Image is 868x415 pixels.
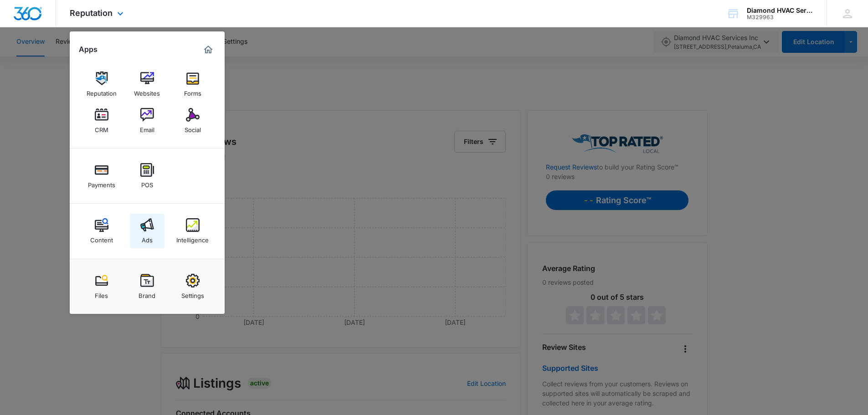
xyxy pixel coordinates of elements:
[201,42,216,57] a: Marketing 360® Dashboard
[87,85,117,97] div: Reputation
[175,103,210,138] a: Social
[130,159,164,193] a: POS
[84,214,119,248] a: Content
[88,177,115,189] div: Payments
[176,232,209,244] div: Intelligence
[747,14,813,20] div: account id
[139,287,155,299] div: Brand
[134,85,160,97] div: Websites
[84,103,119,138] a: CRM
[90,232,113,244] div: Content
[130,103,164,138] a: Email
[747,7,813,14] div: account name
[175,214,210,248] a: Intelligence
[95,122,108,133] div: CRM
[185,122,201,133] div: Social
[79,45,98,54] h2: Apps
[130,214,164,248] a: Ads
[84,269,119,304] a: Files
[140,122,154,133] div: Email
[84,67,119,102] a: Reputation
[95,287,108,299] div: Files
[142,232,153,244] div: Ads
[175,67,210,102] a: Forms
[184,85,201,97] div: Forms
[70,8,113,18] span: Reputation
[181,287,204,299] div: Settings
[84,159,119,193] a: Payments
[141,177,153,189] div: POS
[130,67,164,102] a: Websites
[130,269,164,304] a: Brand
[175,269,210,304] a: Settings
